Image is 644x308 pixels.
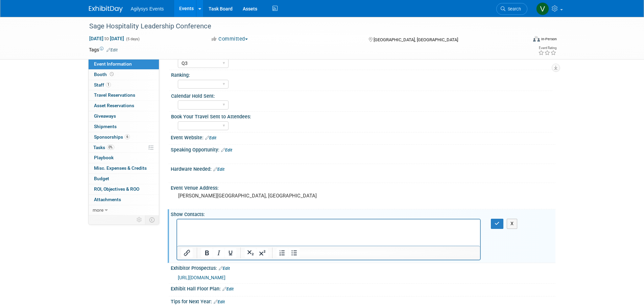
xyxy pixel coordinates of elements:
[171,284,555,292] div: Exhibit Hall Floor Plan:
[213,167,224,172] a: Edit
[89,35,124,42] span: [DATE] [DATE]
[507,219,518,229] button: X
[106,82,111,87] span: 1
[94,155,114,160] span: Playbook
[94,134,130,140] span: Sponsorships
[178,275,225,280] a: [URL][DOMAIN_NAME]
[89,184,159,194] a: ROI, Objectives & ROO
[171,112,552,120] div: Book Your Travel Sent to Attendees:
[171,209,555,218] div: Show Contacts:
[94,61,132,67] span: Event Information
[171,145,555,153] div: Speaking Opportunity:
[89,163,159,173] a: Misc. Expenses & Credits
[171,183,555,191] div: Event Venue Address:
[94,82,111,88] span: Staff
[109,72,115,77] span: Booth not reserved yet
[171,263,555,272] div: Exhibitor Prospectus:
[541,37,557,42] div: In-Person
[94,176,109,181] span: Budget
[94,197,121,202] span: Attachments
[94,92,135,98] span: Travel Reservations
[213,248,224,258] button: Italic
[214,300,225,304] a: Edit
[107,145,114,150] span: 0%
[536,2,549,15] img: Vaitiare Munoz
[89,6,123,13] img: ExhibitDay
[288,248,300,258] button: Bullet list
[145,215,159,224] td: Toggle Event Tabs
[219,266,230,271] a: Edit
[89,90,159,100] a: Travel Reservations
[277,248,288,258] button: Numbered list
[89,70,159,80] a: Booth
[106,48,118,52] a: Edit
[245,248,256,258] button: Subscript
[205,136,216,140] a: Edit
[134,215,145,224] td: Personalize Event Tab Strip
[94,124,117,129] span: Shipments
[89,132,159,142] a: Sponsorships6
[93,145,114,150] span: Tasks
[171,91,552,99] div: Calendar Hold Sent:
[125,37,140,41] span: (5 days)
[87,20,517,32] div: Sage Hospitality Leadership Conference
[89,111,159,121] a: Giveaways
[496,3,527,15] a: Search
[89,59,159,69] a: Event Information
[374,37,458,42] span: [GEOGRAPHIC_DATA], [GEOGRAPHIC_DATA]
[89,205,159,215] a: more
[94,165,147,171] span: Misc. Expenses & Credits
[89,80,159,90] a: Staff1
[89,195,159,205] a: Attachments
[94,186,139,192] span: ROI, Objectives & ROO
[93,207,103,213] span: more
[94,103,134,108] span: Asset Reservations
[89,153,159,163] a: Playbook
[131,6,164,11] span: Agilysys Events
[103,36,110,41] span: to
[171,164,555,173] div: Hardware Needed:
[177,219,480,246] iframe: Rich Text Area
[505,6,521,11] span: Search
[487,35,557,45] div: Event Format
[208,35,251,43] button: Committed
[222,287,234,291] a: Edit
[171,133,555,141] div: Event Website:
[221,148,232,152] a: Edit
[538,46,556,50] div: Event Rating
[125,134,130,139] span: 6
[201,248,213,258] button: Bold
[533,36,540,42] img: Format-Inperson.png
[89,143,159,153] a: Tasks0%
[171,297,555,305] div: Tips for Next Year:
[225,248,236,258] button: Underline
[89,46,118,53] td: Tags
[89,122,159,132] a: Shipments
[89,101,159,111] a: Asset Reservations
[178,193,324,199] pre: [PERSON_NAME][GEOGRAPHIC_DATA], [GEOGRAPHIC_DATA]
[257,248,268,258] button: Superscript
[171,70,552,78] div: Ranking:
[94,113,116,119] span: Giveaways
[181,248,193,258] button: Insert/edit link
[94,72,115,77] span: Booth
[89,174,159,184] a: Budget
